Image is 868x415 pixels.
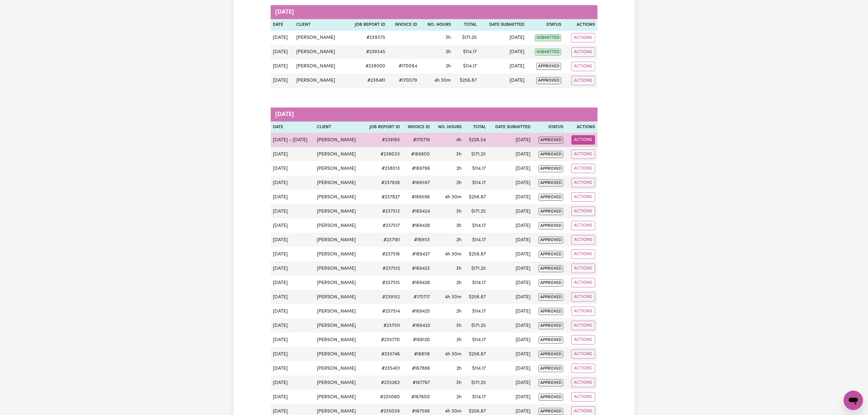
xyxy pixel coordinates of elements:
[488,161,533,176] td: [DATE]
[571,192,595,202] button: Actions
[464,218,488,233] td: $ 114.17
[363,122,402,133] th: Job Report ID
[402,247,432,261] td: #169427
[314,318,363,333] td: [PERSON_NAME]
[363,376,402,390] td: # 235263
[571,335,595,345] button: Actions
[346,19,388,31] th: Job Report ID
[488,390,533,404] td: [DATE]
[456,166,461,171] span: 2 hours
[464,333,488,347] td: $ 114.17
[271,45,294,59] td: [DATE]
[453,19,479,31] th: Total
[539,308,563,315] span: approved
[535,49,561,56] span: submitted
[488,361,533,376] td: [DATE]
[571,76,595,85] button: Actions
[571,207,595,216] button: Actions
[363,318,402,333] td: # 237511
[456,395,461,400] span: 2 hours
[402,204,432,218] td: #169424
[464,233,488,247] td: $ 114.17
[314,161,363,176] td: [PERSON_NAME]
[314,176,363,190] td: [PERSON_NAME]
[445,295,461,300] span: 4 hours 30 minutes
[488,333,533,347] td: [DATE]
[445,409,461,414] span: 4 hours 30 minutes
[420,19,453,31] th: No. Hours
[388,59,420,74] td: #170084
[402,122,432,133] th: Invoice ID
[456,138,461,142] span: 4 hours
[488,261,533,276] td: [DATE]
[571,264,595,273] button: Actions
[402,147,432,161] td: #169800
[571,178,595,187] button: Actions
[402,161,432,176] td: #169796
[271,133,315,147] td: [DATE] - [DATE]
[527,19,564,31] th: Status
[571,392,595,402] button: Actions
[539,237,563,244] span: approved
[314,247,363,261] td: [PERSON_NAME]
[571,249,595,259] button: Actions
[488,133,533,147] td: [DATE]
[479,19,527,31] th: Date Submitted
[488,147,533,161] td: [DATE]
[464,347,488,361] td: $ 256.87
[363,247,402,261] td: # 237516
[346,74,388,88] td: # 238481
[294,31,346,45] td: [PERSON_NAME]
[314,233,363,247] td: [PERSON_NAME]
[402,361,432,376] td: #167886
[294,45,346,59] td: [PERSON_NAME]
[571,349,595,359] button: Actions
[488,290,533,304] td: [DATE]
[464,390,488,404] td: $ 114.17
[464,376,488,390] td: $ 171.25
[271,276,315,290] td: [DATE]
[402,318,432,333] td: #169422
[363,190,402,204] td: # 237827
[271,390,315,404] td: [DATE]
[314,376,363,390] td: [PERSON_NAME]
[363,161,402,176] td: # 238013
[539,351,563,358] span: approved
[488,176,533,190] td: [DATE]
[363,147,402,161] td: # 238033
[271,59,294,74] td: [DATE]
[271,161,315,176] td: [DATE]
[571,378,595,387] button: Actions
[488,347,533,361] td: [DATE]
[445,352,461,357] span: 4 hours 30 minutes
[488,233,533,247] td: [DATE]
[464,261,488,276] td: $ 171.25
[271,361,315,376] td: [DATE]
[402,218,432,233] td: #169428
[571,62,595,71] button: Actions
[271,108,598,122] caption: [DATE]
[314,333,363,347] td: [PERSON_NAME]
[453,45,479,59] td: $ 114.17
[539,394,563,401] span: approved
[464,290,488,304] td: $ 256.87
[271,290,315,304] td: [DATE]
[571,292,595,302] button: Actions
[539,408,563,415] span: approved
[271,190,315,204] td: [DATE]
[271,204,315,218] td: [DATE]
[402,390,432,404] td: #167600
[271,333,315,347] td: [DATE]
[539,208,563,215] span: approved
[464,190,488,204] td: $ 256.87
[363,304,402,318] td: # 237514
[363,204,402,218] td: # 237513
[271,347,315,361] td: [DATE]
[402,261,432,276] td: #169423
[533,122,566,133] th: Status
[539,251,563,258] span: approved
[402,376,432,390] td: #167767
[456,209,461,214] span: 3 hours
[271,5,598,19] caption: [DATE]
[453,59,479,74] td: $ 114.17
